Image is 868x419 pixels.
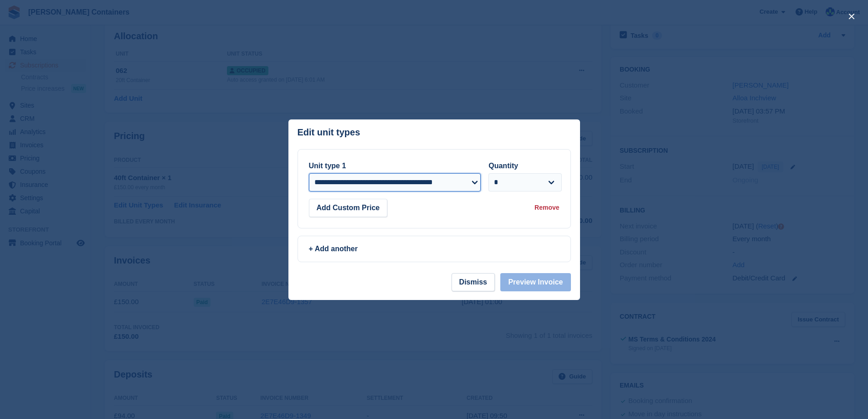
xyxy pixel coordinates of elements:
div: Remove [534,203,559,212]
button: Add Custom Price [309,199,388,217]
label: Quantity [488,162,518,170]
button: Preview Invoice [500,273,570,291]
label: Unit type 1 [309,162,346,170]
p: Edit unit types [298,127,360,138]
a: + Add another [298,236,571,262]
div: + Add another [309,243,560,254]
button: Dismiss [452,273,495,291]
button: close [844,9,859,24]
